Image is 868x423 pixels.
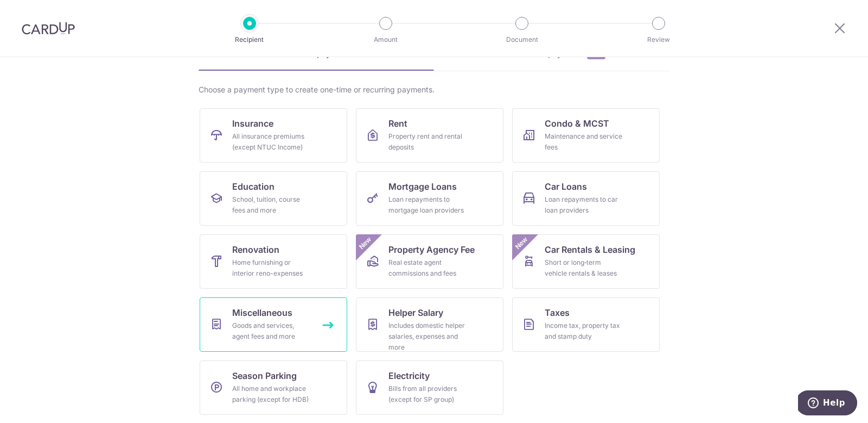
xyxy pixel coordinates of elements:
div: Income tax, property tax and stamp duty [545,320,623,342]
iframe: Opens a widget where you can find more information [798,390,857,418]
span: New [356,234,374,252]
div: Loan repayments to car loan providers [545,194,623,216]
div: Short or long‑term vehicle rentals & leases [545,257,623,279]
a: Property Agency FeeReal estate agent commissions and feesNew [356,234,503,289]
div: All insurance premiums (except NTUC Income) [232,131,310,153]
a: Mortgage LoansLoan repayments to mortgage loan providers [356,171,503,226]
div: All home and workplace parking (except for HDB) [232,383,310,405]
div: School, tuition, course fees and more [232,194,310,216]
div: Real estate agent commissions and fees [388,257,467,279]
a: RenovationHome furnishing or interior reno-expenses [200,234,347,289]
p: Document [482,34,562,45]
span: Season Parking [232,369,297,382]
span: New [513,234,531,252]
div: Home furnishing or interior reno-expenses [232,257,310,279]
a: RentProperty rent and rental deposits [356,108,503,163]
div: Goods and services, agent fees and more [232,320,310,342]
div: Maintenance and service fees [545,131,623,153]
img: CardUp [22,22,75,35]
a: Season ParkingAll home and workplace parking (except for HDB) [200,360,347,415]
span: Taxes [545,306,570,319]
a: Car Rentals & LeasingShort or long‑term vehicle rentals & leasesNew [512,234,660,289]
p: Review [618,34,699,45]
span: Electricity [388,369,430,382]
a: EducationSchool, tuition, course fees and more [200,171,347,226]
p: Recipient [209,34,290,45]
a: TaxesIncome tax, property tax and stamp duty [512,297,660,352]
span: Insurance [232,117,273,130]
span: Education [232,180,275,193]
a: Condo & MCSTMaintenance and service fees [512,108,660,163]
div: Loan repayments to mortgage loan providers [388,194,467,216]
div: Choose a payment type to create one-time or recurring payments. [199,84,669,95]
a: Helper SalaryIncludes domestic helper salaries, expenses and more [356,297,503,352]
a: InsuranceAll insurance premiums (except NTUC Income) [200,108,347,163]
span: Mortgage Loans [388,180,457,193]
p: Amount [346,34,426,45]
span: Miscellaneous [232,306,292,319]
span: Renovation [232,243,279,256]
a: MiscellaneousGoods and services, agent fees and more [200,297,347,352]
a: ElectricityBills from all providers (except for SP group) [356,360,503,415]
span: Rent [388,117,407,130]
span: Car Rentals & Leasing [545,243,635,256]
div: Includes domestic helper salaries, expenses and more [388,320,467,353]
span: Helper Salary [388,306,443,319]
span: Property Agency Fee [388,243,475,256]
span: Car Loans [545,180,587,193]
div: Property rent and rental deposits [388,131,467,153]
span: Help [25,8,47,17]
span: Condo & MCST [545,117,609,130]
div: Bills from all providers (except for SP group) [388,383,467,405]
a: Car LoansLoan repayments to car loan providers [512,171,660,226]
